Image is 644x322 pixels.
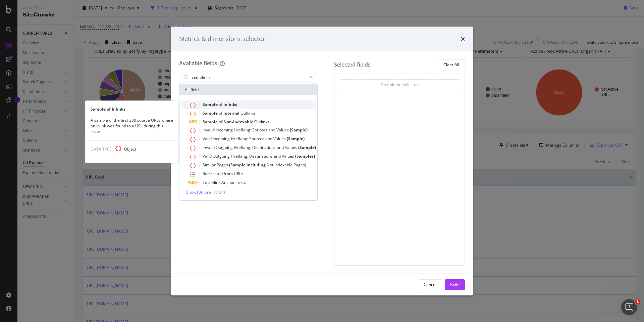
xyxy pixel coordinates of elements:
[203,119,219,125] span: Sample
[267,162,274,168] span: Not
[223,102,237,107] span: Inlinks
[212,189,225,195] span: ( 10 / 24 )
[217,162,229,168] span: Pages
[252,127,268,133] span: Sources
[277,145,285,150] span: and
[171,27,473,295] div: modal
[443,62,459,68] div: Clear All
[445,279,465,290] button: Build
[285,145,298,150] span: Values
[224,171,234,176] span: from
[85,106,178,112] div: Sample of Inlinks
[203,153,213,159] span: Valid
[203,127,216,133] span: Invalid
[273,136,287,142] span: Values
[179,59,217,67] div: Available fields
[236,179,246,185] span: Texts
[85,117,178,134] div: A sample of the first 300 source URLs where an inlink was found to a URL during this crawl.
[249,136,265,142] span: Sources
[293,162,306,168] span: Pages)
[179,84,317,95] div: All fields
[231,136,249,142] span: Hreflang:
[229,162,247,168] span: (Sample
[203,162,217,168] span: Similar
[203,110,219,116] span: Sample
[203,145,216,150] span: Invalid
[179,35,265,43] div: Metrics & dimensions selector
[223,110,240,116] span: Internal
[240,110,256,116] span: Outlinks
[247,162,267,168] span: including
[211,179,221,185] span: Inlink
[381,82,419,87] div: No Column Selected
[249,153,274,159] span: Destinations
[287,136,305,142] span: (Sample)
[234,145,252,150] span: Hreflang:
[213,153,231,159] span: Outgoing
[203,136,213,142] span: Valid
[424,282,436,287] div: Cancel
[219,110,223,116] span: of
[461,35,465,43] div: times
[221,179,236,185] span: Anchor
[234,127,252,133] span: Hreflang:
[234,171,243,176] span: URLs
[219,119,223,125] span: of
[334,61,371,69] div: Selected fields
[219,102,223,107] span: of
[621,299,637,315] iframe: Intercom live chat
[203,179,211,185] span: Top
[274,162,293,168] span: Indexable
[635,299,640,305] span: 1
[276,127,290,133] span: Values
[216,145,234,150] span: Outgoing
[216,127,234,133] span: Incoming
[191,72,306,82] input: Search by field name
[282,153,295,159] span: Values
[438,59,465,70] button: Clear All
[274,153,282,159] span: and
[418,279,442,290] button: Cancel
[223,119,254,125] span: Non-Indexable
[203,102,219,107] span: Sample
[213,136,231,142] span: Incoming
[268,127,276,133] span: and
[254,119,269,125] span: Outlinks
[290,127,308,133] span: (Sample)
[298,145,316,150] span: (Sample)
[231,153,249,159] span: Hreflang:
[450,282,460,287] div: Build
[186,189,211,195] span: Show 10 more
[252,145,277,150] span: Destinations
[295,153,315,159] span: (Samples)
[203,171,224,176] span: Redirected
[265,136,273,142] span: and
